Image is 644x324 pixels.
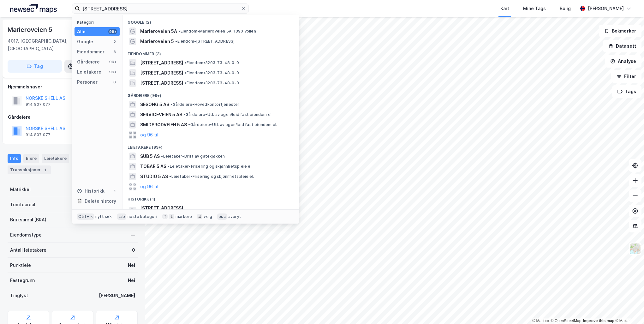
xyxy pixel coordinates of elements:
[184,60,239,65] span: Eiendom • 3203-73-48-0-0
[560,5,571,12] div: Bolig
[500,5,509,12] div: Kart
[122,15,299,26] div: Google (2)
[77,58,100,66] div: Gårdeiere
[188,122,277,127] span: Gårdeiere • Utl. av egen/leid fast eiendom el.
[128,261,135,269] div: Nei
[77,20,120,25] div: Kategori
[23,154,39,163] div: Eiere
[170,102,172,107] span: •
[603,40,641,52] button: Datasett
[77,28,86,35] div: Alle
[10,186,31,193] div: Matrikkel
[8,83,137,91] div: Hjemmelshaver
[176,214,192,219] div: markere
[168,164,253,169] span: Leietaker • Frisering og skjønnhetspleie el.
[77,38,93,45] div: Google
[77,68,101,76] div: Leietakere
[140,153,160,160] span: SUB 5 AS
[131,231,135,239] div: —
[588,5,624,12] div: [PERSON_NAME]
[10,231,42,239] div: Eiendomstype
[551,319,581,323] a: OpenStreetMap
[184,60,186,65] span: •
[122,88,299,99] div: Gårdeiere (99+)
[204,214,212,219] div: velg
[161,154,225,159] span: Leietaker • Drift av gatekjøkken
[140,204,292,212] span: [STREET_ADDRESS]
[10,201,35,208] div: Tomteareal
[42,154,69,163] div: Leietakere
[161,154,163,159] span: •
[140,121,187,129] span: SMIDSRØDVEIEN 5 AS
[108,59,117,64] div: 99+
[112,49,117,54] div: 3
[184,70,239,75] span: Eiendom • 3203-73-48-0-0
[140,69,183,77] span: [STREET_ADDRESS]
[8,60,62,73] button: Tag
[112,80,117,85] div: 0
[108,69,117,75] div: 99+
[10,277,35,284] div: Festegrunn
[10,246,46,254] div: Antall leietakere
[611,70,641,83] button: Filter
[184,81,239,86] span: Eiendom • 3203-73-48-0-0
[77,213,94,220] div: Ctrl + k
[10,261,31,269] div: Punktleie
[140,79,183,87] span: [STREET_ADDRESS]
[184,81,186,85] span: •
[140,173,168,180] span: STUDIO 5 AS
[532,319,550,323] a: Mapbox
[169,174,171,179] span: •
[10,292,28,299] div: Tinglyst
[140,38,174,45] span: Marieroveien 5
[170,102,239,107] span: Gårdeiere • Hovedkontortjenester
[85,197,116,205] div: Delete history
[10,4,57,13] img: logo.a4113a55bc3d86da70a041830d287a7e.svg
[175,39,235,44] span: Eiendom • [STREET_ADDRESS]
[99,292,135,299] div: [PERSON_NAME]
[140,101,169,108] span: SESONG 5 AS
[169,174,254,179] span: Leietaker • Frisering og skjønnhetspleie el.
[583,319,614,323] a: Improve this map
[128,277,135,284] div: Nei
[605,55,641,68] button: Analyse
[217,213,227,220] div: esc
[122,140,299,151] div: Leietakere (99+)
[108,29,117,34] div: 99+
[8,154,21,163] div: Info
[8,25,54,35] div: Marieroveien 5
[175,39,177,44] span: •
[26,132,51,137] div: 914 807 077
[140,183,158,190] button: og 96 til
[77,48,104,56] div: Eiendommer
[140,59,183,67] span: [STREET_ADDRESS]
[188,122,190,127] span: •
[8,37,88,52] div: 4017, [GEOGRAPHIC_DATA], [GEOGRAPHIC_DATA]
[140,131,158,139] button: og 96 til
[523,5,546,12] div: Mine Tags
[112,39,117,44] div: 2
[178,29,180,33] span: •
[72,154,95,163] div: Datasett
[8,165,51,174] div: Transaksjoner
[228,214,241,219] div: avbryt
[629,243,641,255] img: Z
[10,216,46,224] div: Bruksareal (BRA)
[80,4,241,13] input: Søk på adresse, matrikkel, gårdeiere, leietakere eller personer
[612,85,641,98] button: Tags
[183,112,272,117] span: Gårdeiere • Utl. av egen/leid fast eiendom el.
[122,46,299,58] div: Eiendommer (3)
[140,27,177,35] span: Marieroveien 5A
[612,294,644,324] div: Kontrollprogram for chat
[117,213,127,220] div: tab
[140,163,166,170] span: TOBAR 5 AS
[178,29,256,34] span: Eiendom • Marieroveien 5A, 1390 Vollen
[77,187,104,195] div: Historikk
[122,192,299,203] div: Historikk (1)
[168,164,170,169] span: •
[140,111,182,118] span: SERVICEVEIEN 5 AS
[95,214,112,219] div: nytt søk
[612,294,644,324] iframe: Chat Widget
[112,189,117,194] div: 1
[26,102,51,107] div: 914 807 077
